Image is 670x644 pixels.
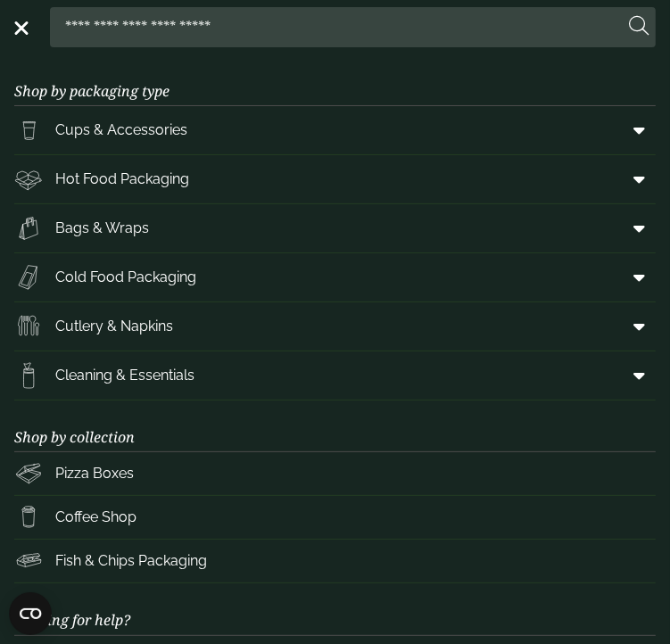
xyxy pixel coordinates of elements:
[55,267,196,288] span: Cold Food Packaging
[14,312,43,341] img: Cutlery.svg
[14,253,656,301] a: Cold Food Packaging
[14,459,43,488] img: Pizza_boxes.svg
[14,496,656,539] a: Coffee Shop
[14,361,43,390] img: open-wipe.svg
[14,400,656,452] h3: Shop by collection
[14,155,656,203] a: Hot Food Packaging
[55,463,134,484] span: Pizza Boxes
[9,592,52,635] button: Open CMP widget
[14,106,656,154] a: Cups & Accessories
[55,550,207,572] span: Fish & Chips Packaging
[14,503,43,532] img: HotDrink_paperCup.svg
[14,583,656,635] h3: Looking for help?
[14,452,656,495] a: Pizza Boxes
[55,507,136,528] span: Coffee Shop
[14,165,43,194] img: Deli_box.svg
[14,116,43,144] img: PintNhalf_cup.svg
[55,120,187,141] span: Cups & Accessories
[14,263,43,292] img: Sandwich_box.svg
[55,365,194,386] span: Cleaning & Essentials
[55,218,149,239] span: Bags & Wraps
[14,351,656,400] a: Cleaning & Essentials
[14,214,43,243] img: Paper_carriers.svg
[14,54,656,106] h3: Shop by packaging type
[14,540,656,582] a: Fish & Chips Packaging
[55,169,189,190] span: Hot Food Packaging
[14,547,43,575] img: FishNchip_box.svg
[14,204,656,252] a: Bags & Wraps
[14,302,656,351] a: Cutlery & Napkins
[55,316,173,337] span: Cutlery & Napkins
